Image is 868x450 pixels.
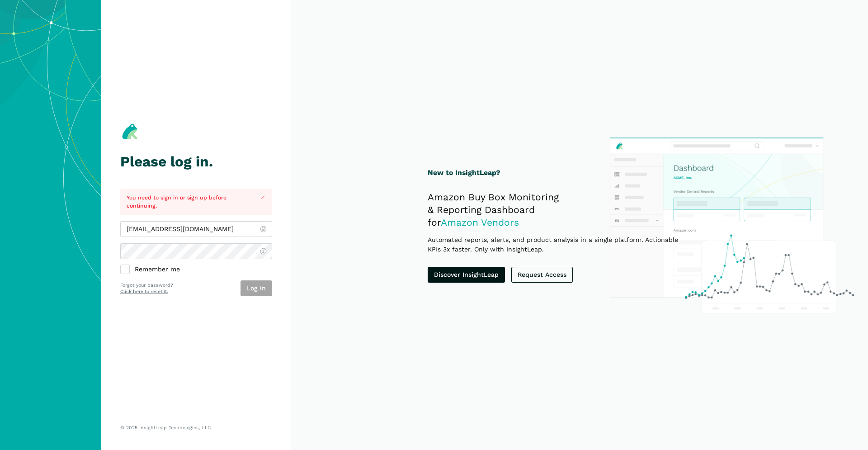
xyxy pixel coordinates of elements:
[120,154,272,170] h1: Please log in.
[127,194,251,210] p: You need to sign in or sign up before continuing.
[120,425,272,431] p: © 2025 InsightLeap Technologies, LLC.
[511,267,573,283] a: Request Access
[257,192,269,203] button: Close
[428,191,692,229] h2: Amazon Buy Box Monitoring & Reporting Dashboard for
[428,167,692,179] h1: New to InsightLeap?
[120,221,272,237] input: admin@insightleap.com
[120,265,272,274] label: Remember me
[428,235,692,254] p: Automated reports, alerts, and product analysis in a single platform. Actionable KPIs 3x faster. ...
[120,282,173,289] p: Forgot your password?
[605,133,858,317] img: InsightLeap Product
[441,217,519,228] span: Amazon Vendors
[428,267,505,283] a: Discover InsightLeap
[120,289,168,294] a: Click here to reset it.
